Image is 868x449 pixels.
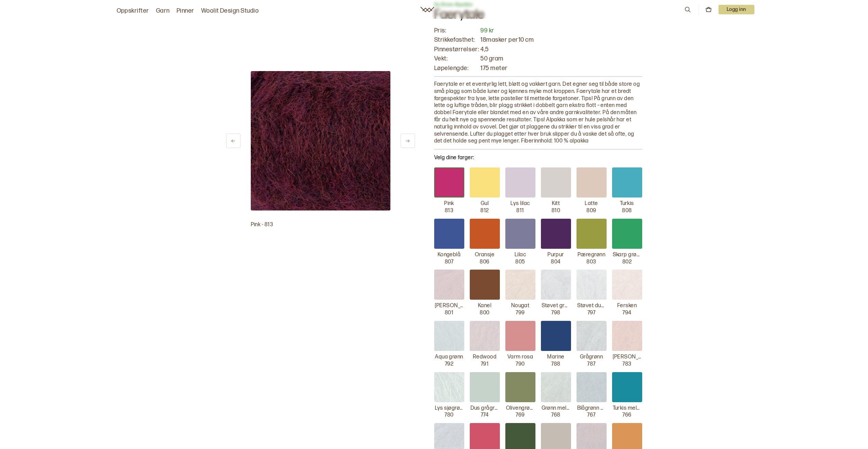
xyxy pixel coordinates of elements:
[612,270,642,300] img: Fersken
[585,200,598,207] p: Latte
[470,405,499,412] p: Dus grågrønn
[480,64,642,72] p: 175 meter
[516,207,524,215] p: 811
[587,310,595,317] p: 797
[586,259,596,266] p: 803
[201,6,259,16] a: Woolit Design Studio
[551,412,560,419] p: 768
[718,5,754,14] button: User dropdown
[445,361,453,368] p: 792
[613,405,642,412] p: Turkis melert
[516,412,524,419] p: 769
[444,200,454,207] p: Pink
[177,6,194,16] a: Pinner
[445,207,453,215] p: 813
[507,354,533,361] p: Varm rosa
[551,310,560,317] p: 798
[516,361,524,368] p: 790
[480,310,489,317] p: 800
[515,251,526,259] p: Lilac
[542,302,570,310] p: Støvet gråblå
[542,405,570,412] p: Grønn melert
[434,154,642,162] p: Velg dine farger:
[552,207,560,215] p: 810
[516,310,524,317] p: 799
[481,412,489,419] p: 774
[622,259,632,266] p: 802
[480,45,642,53] p: 4,5
[576,321,607,351] img: Grågrønn
[613,354,642,361] p: [PERSON_NAME]
[547,354,565,361] p: Marine
[434,55,479,63] p: Vekt:
[480,259,489,266] p: 806
[622,412,631,419] p: 766
[576,372,607,402] img: Blågrønn melert
[434,45,479,53] p: Pinnestørrelser:
[506,405,535,412] p: Olivengrønn melert
[434,321,464,351] img: Aqua grønn
[434,270,464,300] img: Mørk vinrød
[470,321,500,351] img: Redwood
[445,259,453,266] p: 807
[480,27,642,35] p: 99 kr
[578,251,605,259] p: Pæregrønn
[586,207,596,215] p: 809
[541,270,571,300] img: Støvet gråblå
[434,372,464,402] img: Lys sjøgrønn
[445,310,453,317] p: 801
[481,361,489,368] p: 791
[515,259,525,266] p: 805
[435,405,464,412] p: Lys sjøgrønn
[622,361,631,368] p: 783
[434,81,642,145] p: Faerytale er et eventyrlig lett, bløtt og vakkert garn. Det egner seg til både store og små plagg...
[480,36,642,44] p: 18 masker per 10 cm
[547,251,564,259] p: Purpur
[478,302,491,310] p: Kanel
[587,361,595,368] p: 787
[580,354,603,361] p: Grågrønn
[435,354,463,361] p: Aqua grønn
[552,200,560,207] p: Kitt
[251,71,390,210] img: Bilde av garn
[620,200,634,207] p: Turkis
[613,251,642,259] p: Skarp grønn
[480,55,642,63] p: 50 gram
[438,251,461,259] p: Kongeblå
[435,302,464,310] p: [PERSON_NAME]
[511,302,530,310] p: Nougat
[444,412,453,419] p: 780
[473,354,496,361] p: Redwood
[434,27,479,35] p: Pris:
[622,310,631,317] p: 794
[475,251,494,259] p: Oransje
[420,7,434,12] a: Woolit
[577,302,606,310] p: Støvet dueblå
[622,207,632,215] p: 808
[551,361,560,368] p: 788
[505,270,535,300] img: Nougat
[541,372,571,402] img: Grønn melert
[576,270,607,300] img: Støvet dueblå
[617,302,637,310] p: Fersken
[510,200,530,207] p: Lys lilac
[434,36,479,44] p: Strikkefasthet:
[117,6,149,16] a: Oppskrifter
[481,200,489,207] p: Gul
[577,405,606,412] p: Blågrønn melert
[156,6,170,16] a: Garn
[587,412,595,419] p: 767
[480,207,489,215] p: 812
[434,64,479,72] p: Løpelengde:
[612,321,642,351] img: Brent oransje
[551,259,560,266] p: 804
[718,5,754,14] p: Logg inn
[251,221,390,229] p: Pink - 813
